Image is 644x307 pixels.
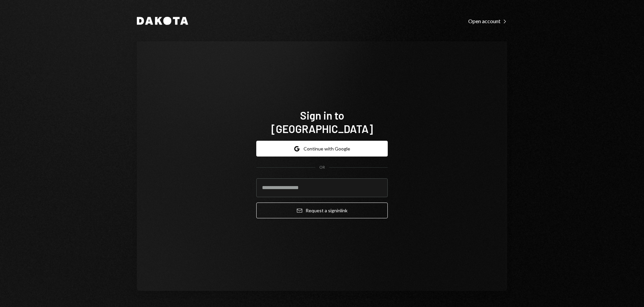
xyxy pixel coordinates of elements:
[468,18,507,25] div: Open account
[256,141,388,157] button: Continue with Google
[256,203,388,218] button: Request a signinlink
[468,17,507,25] a: Open account
[319,165,325,170] div: OR
[256,108,388,135] h1: Sign in to [GEOGRAPHIC_DATA]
